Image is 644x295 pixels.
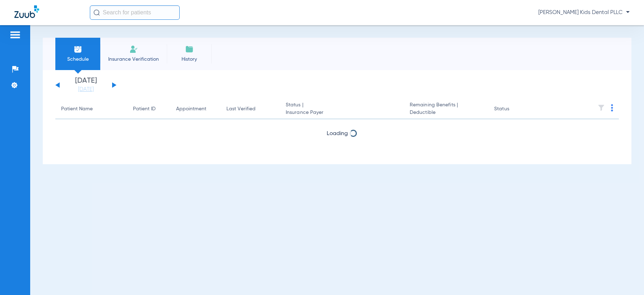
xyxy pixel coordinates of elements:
[286,109,398,116] span: Insurance Payer
[226,105,274,113] div: Last Verified
[280,99,404,119] th: Status |
[106,56,161,63] span: Insurance Verification
[9,31,21,39] img: hamburger-icon
[176,105,206,113] div: Appointment
[404,99,488,119] th: Remaining Benefits |
[172,56,206,63] span: History
[93,9,100,16] img: Search Icon
[327,131,348,137] span: Loading
[61,56,95,63] span: Schedule
[176,105,215,113] div: Appointment
[129,45,138,54] img: Manual Insurance Verification
[611,104,613,111] img: group-dot-blue.svg
[538,9,630,16] span: [PERSON_NAME] Kids Dental PLLC
[64,77,107,93] li: [DATE]
[61,105,121,113] div: Patient Name
[74,45,82,54] img: Schedule
[64,86,107,93] a: [DATE]
[61,105,93,113] div: Patient Name
[226,105,256,113] div: Last Verified
[14,5,39,18] img: Zuub Logo
[133,105,165,113] div: Patient ID
[410,109,483,116] span: Deductible
[133,105,156,113] div: Patient ID
[90,5,180,20] input: Search for patients
[488,99,537,119] th: Status
[598,104,605,111] img: filter.svg
[185,45,194,54] img: History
